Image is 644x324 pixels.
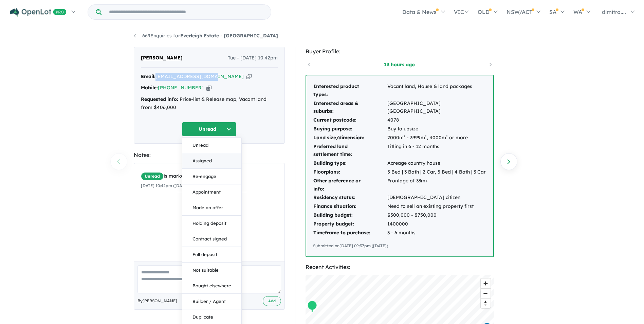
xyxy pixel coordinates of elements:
[141,172,164,180] span: Unread
[387,168,486,177] td: 5 Bed | 3 Bath | 2 Car, 5 Bed | 4 Bath | 3 Car
[387,116,486,125] td: 4078
[313,125,387,133] td: Buying purpose:
[313,82,387,99] td: Interested product types:
[481,289,491,298] span: Zoom out
[313,193,387,202] td: Residency status:
[387,220,486,229] td: 1400000
[134,33,278,39] a: 669Enquiries forEverleigh Estate - [GEOGRAPHIC_DATA]
[313,242,486,249] div: Submitted on [DATE] 09:37pm ([DATE])
[182,169,241,184] button: Re-engage
[387,177,486,194] td: Frontage of 33m+
[180,33,278,39] strong: Everleigh Estate - [GEOGRAPHIC_DATA]
[306,263,494,272] div: Recent Activities:
[387,125,486,133] td: Buy to upsize
[182,184,241,200] button: Appointment
[313,142,387,159] td: Preferred land settlement time:
[182,216,241,231] button: Holding deposit
[103,5,270,19] input: Try estate name, suburb, builder or developer
[141,73,155,79] strong: Email:
[141,172,283,180] div: is marked.
[313,229,387,237] td: Timeframe to purchase:
[306,47,494,56] div: Buyer Profile:
[313,133,387,142] td: Land size/dimension:
[313,202,387,211] td: Finance situation:
[182,263,241,278] button: Not suitable
[182,247,241,263] button: Full deposit
[387,229,486,237] td: 3 - 6 months
[371,61,428,68] a: 13 hours ago
[313,211,387,220] td: Building budget:
[182,231,241,247] button: Contract signed
[228,54,278,62] span: Tue - [DATE] 10:42pm
[387,82,486,99] td: Vacant land, House & land packages
[141,85,158,91] strong: Mobile:
[387,133,486,142] td: 2000m² - 3999m², 4000m² or more
[141,183,189,188] small: [DATE] 10:42pm ([DATE])
[481,278,491,288] button: Zoom in
[313,99,387,116] td: Interested areas & suburbs:
[206,84,211,91] button: Copy
[602,8,626,15] span: dimitra....
[246,73,252,80] button: Copy
[10,8,67,17] img: Openlot PRO Logo White
[313,116,387,125] td: Current postcode:
[387,193,486,202] td: [DEMOGRAPHIC_DATA] citizen
[134,150,285,160] div: Notes:
[182,138,241,153] button: Unread
[182,294,241,309] button: Builder / Agent
[387,142,486,159] td: Titling in 6 - 12 months
[263,296,281,306] button: Add
[141,95,278,112] div: Price-list & Release map, Vacant land from $406,000
[141,96,178,102] strong: Requested info:
[134,32,511,40] nav: breadcrumb
[313,168,387,177] td: Floorplans:
[182,278,241,294] button: Bought elsewhere
[182,153,241,169] button: Assigned
[313,159,387,168] td: Building type:
[158,85,204,91] a: [PHONE_NUMBER]
[481,288,491,298] button: Zoom out
[387,159,486,168] td: Acreage country house
[481,298,491,308] button: Reset bearing to north
[387,211,486,220] td: $500,000 - $750,000
[313,220,387,229] td: Property budget:
[387,99,486,116] td: [GEOGRAPHIC_DATA] [GEOGRAPHIC_DATA]
[313,177,387,194] td: Other preference or info:
[182,122,236,137] button: Unread
[307,300,317,313] div: Map marker
[141,54,183,62] span: [PERSON_NAME]
[137,298,177,304] span: By [PERSON_NAME]
[155,73,244,79] a: [EMAIL_ADDRESS][DOMAIN_NAME]
[387,202,486,211] td: Need to sell an existing property first
[182,200,241,216] button: Made an offer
